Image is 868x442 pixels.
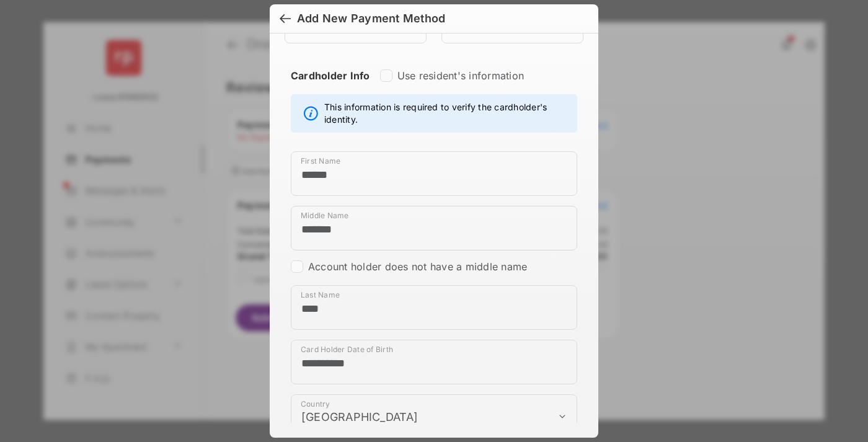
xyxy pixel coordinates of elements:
[291,394,577,439] div: payment_method_screening[postal_addresses][country]
[291,69,370,104] strong: Cardholder Info
[397,69,524,82] label: Use resident's information
[324,101,570,126] span: This information is required to verify the cardholder's identity.
[308,260,527,273] label: Account holder does not have a middle name
[297,12,445,25] div: Add New Payment Method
